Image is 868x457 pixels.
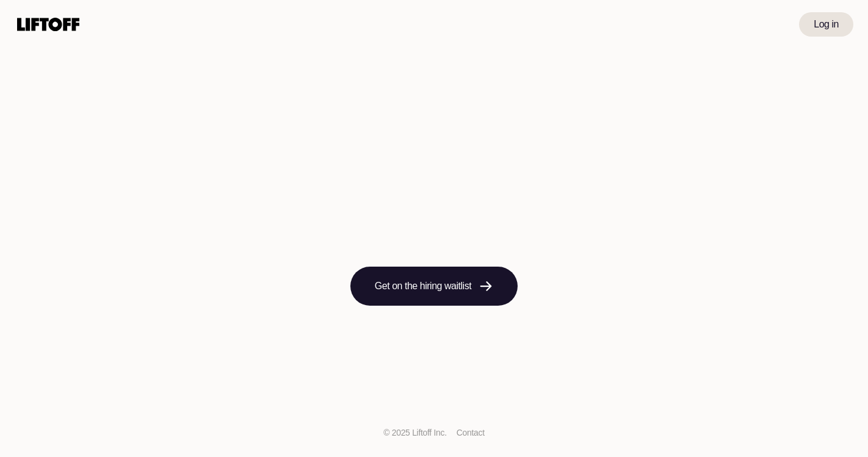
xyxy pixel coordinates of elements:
[345,267,523,306] a: Get on the hiring waitlist
[111,151,757,237] h1: Find breakout opportunities and talent, through people you trust.
[458,428,491,437] a: Contact
[812,17,839,32] p: Log in
[798,12,853,37] a: Log in
[369,279,477,293] p: Get on the hiring waitlist
[377,426,449,439] p: © 2025 Liftoff Inc.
